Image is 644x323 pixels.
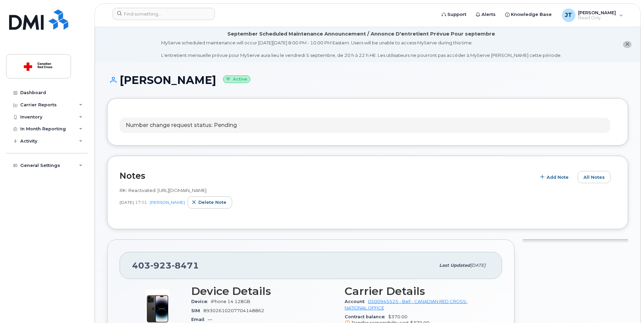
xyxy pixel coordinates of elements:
[578,171,611,183] button: All Notes
[345,285,490,297] h3: Carrier Details
[150,200,185,205] a: [PERSON_NAME]
[470,263,486,268] span: [DATE]
[120,171,532,181] h2: Notes
[191,317,208,322] span: Email
[188,196,232,209] button: Delete note
[345,314,388,319] span: Contract balance
[345,299,368,304] span: Account
[191,285,337,297] h3: Device Details
[132,260,199,271] span: 403
[172,260,199,271] span: 8471
[203,308,264,313] span: 89302610207704148862
[623,41,631,48] button: close notification
[191,308,203,313] span: SIM
[191,299,211,304] span: Device
[227,30,495,38] div: September Scheduled Maintenance Announcement / Annonce D'entretient Prévue Pour septembre
[135,199,147,205] span: 17:01
[536,171,574,183] button: Add Note
[211,299,250,304] span: iPhone 14 128GB
[198,199,226,206] span: Delete note
[120,199,134,205] span: [DATE]
[120,188,206,193] span: RK- Reactivated: [URL][DOMAIN_NAME]
[547,174,569,180] span: Add Note
[107,74,628,86] h1: [PERSON_NAME]
[223,76,250,83] small: Active
[161,40,562,59] div: MyServe scheduled maintenance will occur [DATE][DATE] 8:00 PM - 10:00 PM Eastern. Users will be u...
[126,122,237,129] p: Number change request status: Pending
[584,174,605,180] span: All Notes
[208,317,212,322] span: —
[150,260,172,271] span: 923
[439,263,470,268] span: Last updated
[345,299,468,310] a: 0500945525 - Bell - CANADIAN RED CROSS- NATIONAL OFFICE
